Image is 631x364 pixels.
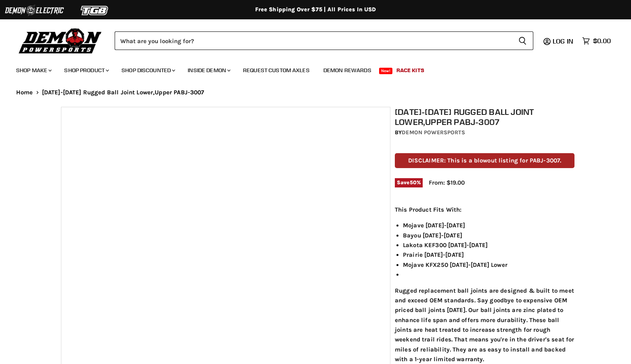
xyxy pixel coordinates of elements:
a: Shop Discounted [115,62,180,79]
li: Bayou [DATE]-[DATE] [403,231,574,240]
a: Request Custom Axles [237,62,316,79]
span: From: $19.00 [429,179,465,186]
img: Demon Electric Logo 2 [4,3,65,18]
p: DISCLAIMER: This is a blowout listing for PABJ-3007. [395,153,574,168]
a: Home [16,89,33,96]
span: Save % [395,178,423,187]
a: $0.00 [578,35,615,47]
a: Log in [549,37,578,45]
a: Demon Powersports [402,129,465,136]
input: Search [115,31,512,50]
form: Product [115,31,533,50]
span: [DATE]-[DATE] Rugged Ball Joint Lower,Upper PABJ-3007 [42,89,204,96]
span: 50 [410,179,417,185]
button: Search [512,31,533,50]
a: Shop Make [10,62,57,79]
a: Race Kits [390,62,430,79]
a: Shop Product [58,62,114,79]
a: Inside Demon [182,62,235,79]
li: Mojave KFX250 [DATE]-[DATE] Lower [403,260,574,270]
div: by [395,128,574,137]
span: $0.00 [593,37,611,45]
li: Mojave [DATE]-[DATE] [403,220,574,230]
h1: [DATE]-[DATE] Rugged Ball Joint Lower,Upper PABJ-3007 [395,107,574,127]
a: Demon Rewards [317,62,377,79]
img: TGB Logo 2 [65,3,125,18]
span: New! [379,68,393,74]
img: Demon Powersports [16,26,105,55]
li: Prairie [DATE]-[DATE] [403,250,574,260]
span: Log in [553,37,573,45]
p: This Product Fits With: [395,205,574,214]
ul: Main menu [10,59,609,79]
li: Lakota KEF300 [DATE]-[DATE] [403,240,574,250]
